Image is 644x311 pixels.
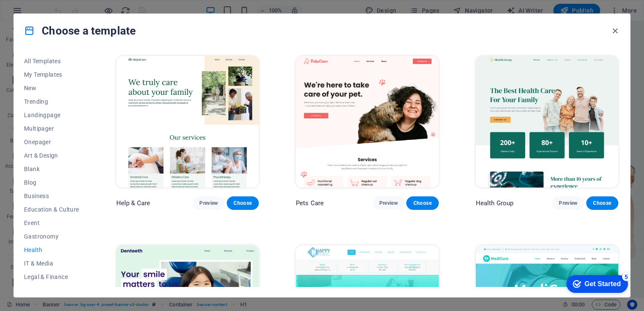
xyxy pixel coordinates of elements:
[25,9,61,17] div: Get Started
[559,200,577,206] span: Preview
[24,54,79,68] button: All Templates
[24,122,79,135] button: Multipager
[24,243,79,257] button: Health
[24,260,79,267] span: IT & Media
[24,98,79,105] span: Trending
[24,71,79,78] span: My Templates
[552,196,584,210] button: Preview
[227,196,259,210] button: Choose
[24,284,79,297] button: Non-Profit
[24,95,79,108] button: Trending
[7,4,68,22] div: Get Started 5 items remaining, 0% complete
[24,179,79,186] span: Blog
[24,152,79,159] span: Art & Design
[24,112,79,118] span: Landingpage
[24,193,79,199] span: Business
[24,273,79,280] span: Legal & Finance
[24,149,79,162] button: Art & Design
[24,176,79,189] button: Blog
[476,199,514,207] p: Health Group
[62,2,71,10] div: 5
[24,135,79,149] button: Onepager
[24,233,79,240] span: Gastronomy
[24,216,79,230] button: Event
[379,200,398,206] span: Preview
[24,58,79,64] span: All Templates
[296,199,324,207] p: Pets Care
[24,203,79,216] button: Education & Culture
[24,257,79,270] button: IT & Media
[373,196,405,210] button: Preview
[586,196,618,210] button: Choose
[24,81,79,95] button: New
[24,270,79,284] button: Legal & Finance
[24,189,79,203] button: Business
[24,206,79,213] span: Education & Culture
[406,196,438,210] button: Choose
[116,56,259,188] img: Help & Care
[24,166,79,172] span: Blank
[24,68,79,81] button: My Templates
[24,247,79,253] span: Health
[476,56,618,188] img: Health Group
[24,108,79,122] button: Landingpage
[24,125,79,132] span: Multipager
[296,56,438,188] img: Pets Care
[24,24,136,38] h4: Choose a template
[116,199,150,207] p: Help & Care
[24,220,79,226] span: Event
[413,200,432,206] span: Choose
[233,200,252,206] span: Choose
[193,196,225,210] button: Preview
[24,162,79,176] button: Blank
[593,200,612,206] span: Choose
[24,139,79,145] span: Onepager
[24,85,79,91] span: New
[199,200,218,206] span: Preview
[24,230,79,243] button: Gastronomy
